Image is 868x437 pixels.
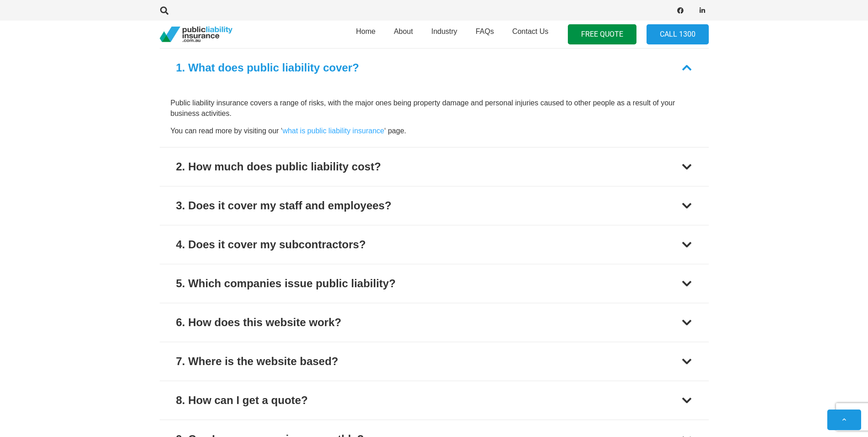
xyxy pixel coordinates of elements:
[160,147,709,186] button: 2. How much does public liability cost?
[176,158,381,175] div: 2. How much does public liability cost?
[347,18,385,51] a: Home
[568,24,636,45] a: FREE QUOTE
[160,303,709,342] button: 6. How does this website work?
[160,27,232,43] a: pli_logotransparent
[160,49,709,87] button: 1. What does public liability cover?
[827,410,861,430] a: Back to top
[176,392,308,409] div: 8. How can I get a quote?
[512,27,548,35] span: Contact Us
[176,314,341,331] div: 6. How does this website work?
[385,18,422,51] a: About
[171,98,698,119] p: Public liability insurance covers a range of risks, with the major ones being property damage and...
[160,264,709,303] button: 5. Which companies issue public liability?
[160,381,709,420] button: 8. How can I get a quote?
[160,186,709,225] button: 3. Does it cover my staff and employees?
[160,342,709,381] button: 7. Where is the website based?
[674,4,687,17] a: Facebook
[647,24,709,45] a: Call 1300
[282,127,384,135] a: what is public liability insurance
[475,27,494,35] span: FAQs
[176,236,366,253] div: 4. Does it cover my subcontractors?
[356,27,376,35] span: Home
[431,27,457,35] span: Industry
[156,6,174,15] a: Search
[696,4,709,17] a: LinkedIn
[503,18,557,51] a: Contact Us
[176,60,359,76] div: 1. What does public liability cover?
[176,275,396,292] div: 5. Which companies issue public liability?
[466,18,503,51] a: FAQs
[176,197,392,214] div: 3. Does it cover my staff and employees?
[160,225,709,264] button: 4. Does it cover my subcontractors?
[171,126,698,136] p: You can read more by visiting our ‘ ‘ page.
[422,18,466,51] a: Industry
[394,27,413,35] span: About
[176,353,339,370] div: 7. Where is the website based?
